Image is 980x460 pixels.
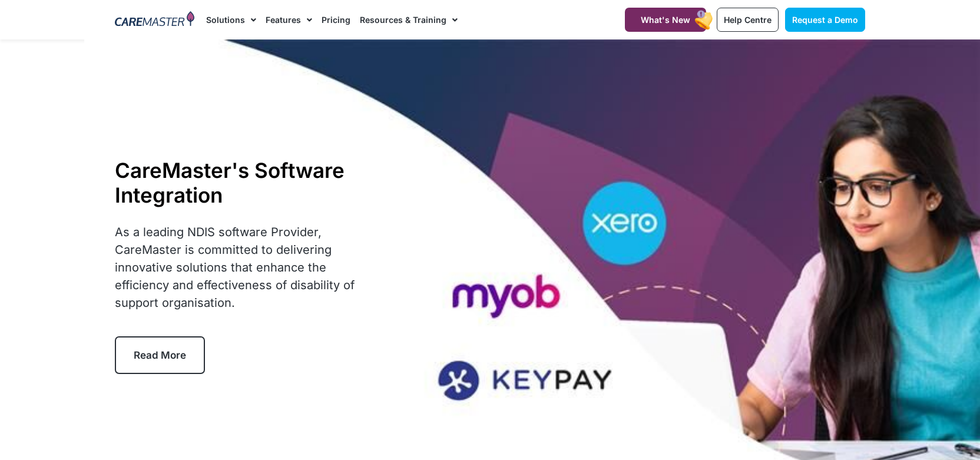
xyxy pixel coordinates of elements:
[625,8,706,32] a: What's New
[717,8,779,32] a: Help Centre
[115,223,370,312] p: As a leading NDIS software Provider, CareMaster is committed to delivering innovative solutions t...
[115,11,194,29] img: CareMaster Logo
[792,15,858,25] span: Request a Demo
[724,15,772,25] span: Help Centre
[134,349,186,361] span: Read More
[641,15,690,25] span: What's New
[115,336,205,374] a: Read More
[115,158,370,207] h1: CareMaster's Software Integration
[785,8,865,32] a: Request a Demo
